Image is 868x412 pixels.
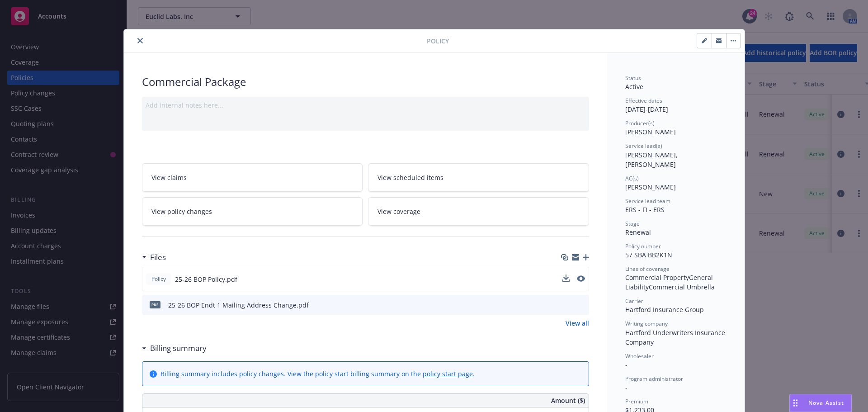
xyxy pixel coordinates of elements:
[625,97,726,114] div: [DATE] - [DATE]
[142,197,363,226] a: View policy changes
[625,375,683,383] span: Program administrator
[168,300,309,310] div: 25-26 BOP Endt 1 Mailing Address Change.pdf
[577,275,585,282] button: preview file
[142,74,589,90] div: Commercial Package
[150,275,168,283] span: Policy
[625,175,639,182] span: AC(s)
[625,251,672,259] span: 57 SBA BB2K1N
[625,119,655,127] span: Producer(s)
[625,273,715,291] span: General Liability
[625,352,654,360] span: Wholesaler
[625,197,670,205] span: Service lead team
[150,342,207,354] h3: Billing summary
[175,275,237,284] span: 25-26 BOP Policy.pdf
[625,383,627,392] span: -
[625,265,670,273] span: Lines of coverage
[625,151,679,169] span: [PERSON_NAME], [PERSON_NAME]
[577,275,585,284] button: preview file
[625,220,640,227] span: Stage
[625,273,689,282] span: Commercial Property
[151,173,187,182] span: View claims
[151,207,212,216] span: View policy changes
[625,183,676,191] span: [PERSON_NAME]
[562,275,570,284] button: download file
[790,394,801,412] div: Drag to move
[377,173,443,182] span: View scheduled items
[625,398,648,405] span: Premium
[625,305,704,314] span: Hartford Insurance Group
[625,97,662,104] span: Effective dates
[563,300,570,310] button: download file
[625,328,727,346] span: Hartford Underwriters Insurance Company
[142,342,207,354] div: Billing summary
[368,163,589,192] a: View scheduled items
[142,251,166,263] div: Files
[625,142,662,150] span: Service lead(s)
[427,36,449,46] span: Policy
[577,300,585,310] button: preview file
[562,275,570,282] button: download file
[135,35,146,46] button: close
[423,369,473,378] a: policy start page
[625,205,665,214] span: ERS - FI - ERS
[789,394,852,412] button: Nova Assist
[808,399,844,407] span: Nova Assist
[377,207,420,216] span: View coverage
[625,297,643,305] span: Carrier
[625,82,643,91] span: Active
[150,301,160,308] span: pdf
[160,369,475,379] div: Billing summary includes policy changes. View the policy start billing summary on the .
[649,283,715,291] span: Commercial Umbrella
[368,197,589,226] a: View coverage
[150,251,166,263] h3: Files
[625,74,641,82] span: Status
[551,396,585,405] span: Amount ($)
[625,360,627,369] span: -
[142,163,363,192] a: View claims
[625,320,668,327] span: Writing company
[566,318,589,328] a: View all
[625,242,661,250] span: Policy number
[146,100,585,110] div: Add internal notes here...
[625,228,651,237] span: Renewal
[625,128,676,136] span: [PERSON_NAME]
